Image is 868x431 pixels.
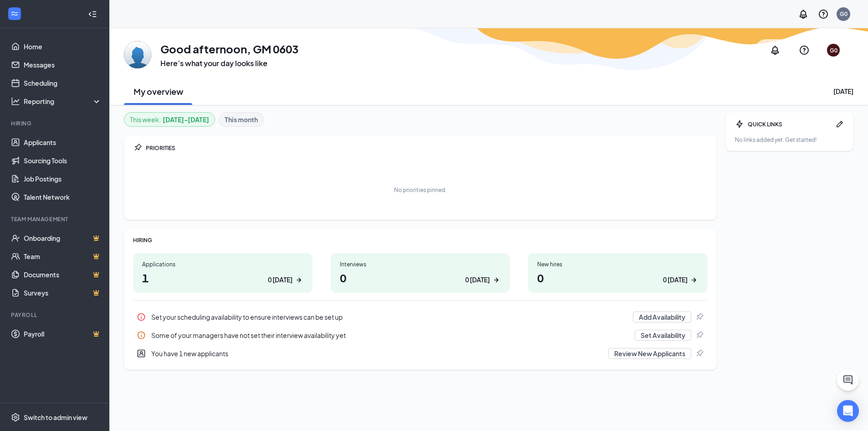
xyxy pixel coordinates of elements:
[160,41,298,57] h1: Good afternoon, GM 0603
[11,413,20,422] svg: Settings
[770,45,781,56] svg: Notifications
[146,144,708,152] div: PRIORITIES
[24,188,102,206] a: Talent Network
[133,308,708,326] a: InfoSet your scheduling availability to ensure interviews can be set upAdd AvailabilityPin
[24,413,87,422] div: Switch to admin view
[137,331,146,340] svg: Info
[735,136,844,144] div: No links added yet. Get started!
[11,119,100,127] div: Hiring
[130,114,209,125] div: This week :
[608,348,691,359] button: Review New Applicants
[695,349,704,358] svg: Pin
[635,330,691,341] button: Set Availability
[137,349,146,358] svg: UserEntity
[818,9,829,20] svg: QuestionInfo
[842,374,853,385] svg: ChatActive
[833,87,853,96] div: [DATE]
[151,349,603,358] div: You have 1 new applicants
[695,331,704,340] svg: Pin
[142,260,303,268] div: Applications
[24,151,102,170] a: Sourcing Tools
[24,284,102,302] a: SurveysCrown
[24,37,102,56] a: Home
[133,344,708,363] a: UserEntityYou have 1 new applicantsReview New ApplicantsPin
[268,275,293,285] div: 0 [DATE]
[331,253,510,293] a: Interviews00 [DATE]ArrowRight
[133,326,708,344] a: InfoSome of your managers have not set their interview availability yetSet AvailabilityPin
[88,10,97,19] svg: Collapse
[133,253,313,293] a: Applications10 [DATE]ArrowRight
[10,9,19,18] svg: WorkstreamLogo
[689,275,699,285] svg: ArrowRight
[11,215,100,223] div: Team Management
[24,325,102,343] a: PayrollCrown
[748,120,832,128] div: QUICK LINKS
[837,369,859,391] button: ChatActive
[735,119,744,129] svg: Bolt
[465,275,490,285] div: 0 [DATE]
[528,253,708,293] a: New hires00 [DATE]ArrowRight
[633,312,691,322] button: Add Availability
[294,275,303,285] svg: ArrowRight
[124,41,151,68] img: GM 0603
[830,47,837,54] div: G0
[340,270,501,286] h1: 0
[24,97,102,106] div: Reporting
[492,275,501,285] svg: ArrowRight
[837,400,859,422] div: Open Intercom Messenger
[163,114,209,125] b: [DATE] - [DATE]
[24,229,102,247] a: OnboardingCrown
[133,308,708,326] div: Set your scheduling availability to ensure interviews can be set up
[24,133,102,151] a: Applicants
[142,270,303,286] h1: 1
[133,344,708,363] div: You have 1 new applicants
[798,9,809,20] svg: Notifications
[24,247,102,265] a: TeamCrown
[537,270,699,286] h1: 0
[663,275,688,285] div: 0 [DATE]
[695,312,704,322] svg: Pin
[133,143,142,152] svg: Pin
[799,45,810,56] svg: QuestionInfo
[24,170,102,188] a: Job Postings
[151,331,629,340] div: Some of your managers have not set their interview availability yet
[160,58,298,68] h3: Here’s what your day looks like
[394,186,447,194] div: No priorities pinned.
[11,97,20,106] svg: Analysis
[24,265,102,284] a: DocumentsCrown
[225,114,258,125] b: This month
[24,56,102,74] a: Messages
[537,260,699,268] div: New hires
[340,260,501,268] div: Interviews
[137,312,146,322] svg: Info
[835,119,844,129] svg: Pen
[134,86,183,97] h2: My overview
[133,236,708,244] div: HIRING
[11,311,100,319] div: Payroll
[133,326,708,344] div: Some of your managers have not set their interview availability yet
[24,74,102,92] a: Scheduling
[840,10,847,18] div: G0
[151,312,627,322] div: Set your scheduling availability to ensure interviews can be set up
